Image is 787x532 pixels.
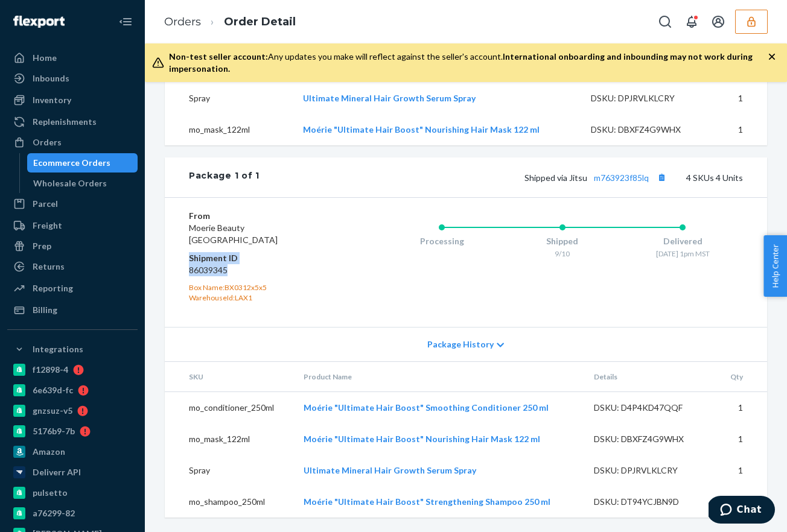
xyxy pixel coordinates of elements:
div: Ecommerce Orders [33,157,110,169]
dt: Shipment ID [189,252,333,264]
div: 4 SKUs 4 Units [260,169,743,185]
span: Non-test seller account: [169,51,268,62]
div: DSKU: DT94YCJBN9D [594,496,707,508]
img: Flexport logo [13,16,65,28]
span: Moerie Beauty [GEOGRAPHIC_DATA] [189,223,278,245]
div: [DATE] 1pm MST [622,249,743,259]
div: Orders [33,136,62,148]
div: DSKU: DPJRVLKLCRY [594,464,707,477]
div: DSKU: DBXFZ4G9WHX [594,433,707,445]
div: Deliverr API [33,466,81,478]
td: 1 [716,423,767,455]
td: mo_conditioner_250ml [165,392,294,424]
a: Orders [164,15,201,28]
button: Open notifications [680,10,704,34]
div: Any updates you make will reflect against the seller's account. [169,51,768,75]
a: m763923f85lq [594,173,649,183]
td: mo_mask_122ml [165,114,293,145]
a: pulsetto [7,483,138,502]
a: Ultimate Mineral Hair Growth Serum Spray [304,465,476,475]
a: Reporting [7,279,138,298]
dd: 86039345 [189,264,333,276]
td: 1 [713,83,767,114]
a: Moérie "Ultimate Hair Boost" Smoothing Conditioner 250 ml [304,402,549,413]
td: mo_mask_122ml [165,423,294,455]
div: Home [33,52,57,64]
button: Help Center [763,235,787,297]
div: Returns [33,261,65,273]
span: Shipped via Jitsu [524,173,669,183]
div: 6e639d-fc [33,384,73,396]
a: Moérie "Ultimate Hair Boost" Nourishing Hair Mask 122 ml [303,124,540,135]
th: SKU [165,362,294,392]
div: Package 1 of 1 [189,169,260,185]
dt: From [189,210,333,222]
div: Delivered [622,235,743,247]
a: gnzsuz-v5 [7,401,138,420]
div: Parcel [33,198,58,210]
a: 5176b9-7b [7,422,138,441]
button: Open Search Box [653,10,677,34]
th: Product Name [294,362,584,392]
div: a76299-82 [33,507,75,519]
div: Box Name: BX0312x5x5 [189,282,333,293]
div: Reporting [33,282,73,294]
button: Close Navigation [113,10,138,34]
th: Qty [716,362,767,392]
a: Ecommerce Orders [27,153,138,173]
div: DSKU: DBXFZ4G9WHX [591,124,704,136]
a: Replenishments [7,112,138,131]
div: Shipped [502,235,623,247]
th: Details [584,362,717,392]
a: Prep [7,236,138,256]
a: Moérie "Ultimate Hair Boost" Strengthening Shampoo 250 ml [304,496,550,507]
div: Inventory [33,94,71,106]
div: Freight [33,220,62,232]
a: f12898-4 [7,360,138,379]
div: DSKU: D4P4KD47QQF [594,402,707,414]
div: Inbounds [33,72,69,84]
a: Returns [7,257,138,276]
div: pulsetto [33,487,68,499]
button: Open account menu [706,10,730,34]
span: Package History [427,338,494,350]
a: Home [7,48,138,68]
div: Amazon [33,446,65,458]
div: 9/10 [502,249,623,259]
div: Prep [33,240,51,252]
div: gnzsuz-v5 [33,405,72,417]
div: Replenishments [33,116,97,128]
a: Parcel [7,194,138,214]
div: WarehouseId: LAX1 [189,293,333,303]
div: Billing [33,304,57,316]
a: Inventory [7,90,138,110]
a: Inbounds [7,69,138,88]
td: 1 [716,455,767,486]
a: Amazon [7,442,138,461]
button: Copy tracking number [654,169,669,185]
div: 5176b9-7b [33,425,75,437]
td: 1 [716,486,767,518]
iframe: Opens a widget where you can chat to one of our agents [709,496,775,526]
a: Moérie "Ultimate Hair Boost" Nourishing Hair Mask 122 ml [304,434,540,444]
td: mo_shampoo_250ml [165,486,294,518]
a: Ultimate Mineral Hair Growth Serum Spray [303,93,476,103]
a: Orders [7,133,138,152]
td: Spray [165,83,293,114]
a: Order Detail [224,15,296,28]
a: Billing [7,300,138,320]
div: Processing [381,235,502,247]
div: Integrations [33,343,83,355]
div: Wholesale Orders [33,177,107,189]
td: Spray [165,455,294,486]
div: f12898-4 [33,364,68,376]
a: a76299-82 [7,504,138,523]
td: 1 [713,114,767,145]
a: Wholesale Orders [27,174,138,193]
a: Deliverr API [7,463,138,482]
ol: breadcrumbs [155,4,305,40]
td: 1 [716,392,767,424]
button: Integrations [7,340,138,359]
